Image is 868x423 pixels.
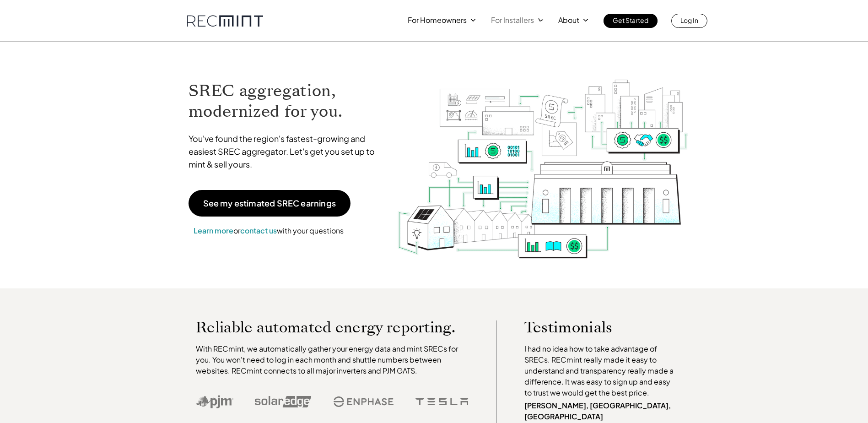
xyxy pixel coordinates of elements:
a: Learn more [194,226,233,235]
h1: SREC aggregation, modernized for you. [189,81,383,122]
a: See my estimated SREC earnings [189,190,350,217]
p: For Installers [491,14,534,27]
p: About [558,14,579,27]
p: With RECmint, we automatically gather your energy data and mint SRECs for you. You won't need to ... [196,343,469,376]
a: Get Started [604,14,658,28]
a: Log In [671,14,707,28]
p: Testimonials [524,320,661,334]
img: RECmint value cycle [397,55,689,261]
p: For Homeowners [408,14,467,27]
p: Reliable automated energy reporting. [196,320,469,334]
p: [PERSON_NAME], [GEOGRAPHIC_DATA], [GEOGRAPHIC_DATA] [524,400,678,422]
p: Log In [680,14,698,27]
p: or with your questions [189,225,349,237]
p: Get Started [613,14,648,27]
p: See my estimated SREC earnings [203,199,336,207]
p: You've found the region's fastest-growing and easiest SREC aggregator. Let's get you set up to mi... [189,132,383,171]
p: I had no idea how to take advantage of SRECs. RECmint really made it easy to understand and trans... [524,343,678,398]
a: contact us [240,226,277,235]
